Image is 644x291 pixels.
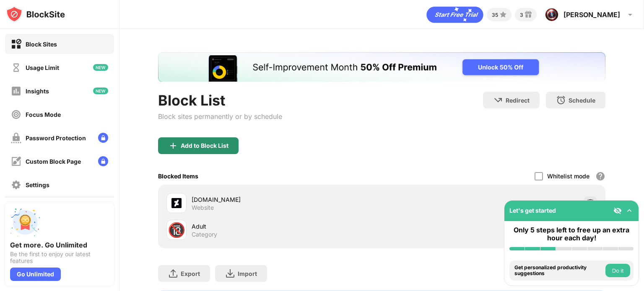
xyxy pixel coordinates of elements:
div: Insights [26,88,49,95]
img: omni-setup-toggle.svg [625,206,634,215]
div: [DOMAIN_NAME] [192,195,382,204]
div: Redirect [506,97,530,104]
img: lock-menu.svg [98,133,108,143]
div: Category [192,231,217,238]
div: [PERSON_NAME] [563,10,620,19]
img: ACg8ocIlLyNYsdskE2FObIoYbmZuCvTSe22KwMUDK2mWzPvhsRaCq9g=s96-c [545,8,558,21]
div: Go Unlimited [10,268,61,281]
div: Whitelist mode [547,173,589,180]
div: 3 [520,12,523,18]
div: Custom Block Page [26,158,81,165]
div: Import [238,270,257,277]
div: Block sites permanently or by schedule [158,112,282,121]
button: Do it [605,264,630,277]
iframe: Banner [158,52,605,82]
div: Get more. Go Unlimited [10,241,109,249]
img: time-usage-off.svg [11,62,21,73]
div: Focus Mode [26,111,61,118]
div: Only 5 steps left to free up an extra hour each day! [509,226,634,242]
div: animation [426,6,483,23]
div: Settings [26,181,49,188]
div: 🔞 [168,221,185,239]
img: push-unlimited.svg [10,207,40,237]
img: favicons [171,198,182,208]
div: Schedule [569,97,595,104]
div: Password Protection [26,134,86,142]
div: Be the first to enjoy our latest features [10,251,109,264]
img: focus-off.svg [11,109,21,120]
div: Get personalized productivity suggestions [514,265,603,277]
div: Export [181,270,200,277]
div: Adult [192,222,382,231]
img: insights-off.svg [11,86,21,96]
div: Usage Limit [26,64,59,71]
div: Website [192,204,214,211]
div: 35 [492,12,498,18]
div: Block List [158,92,282,109]
img: eye-not-visible.svg [613,206,622,215]
img: customize-block-page-off.svg [11,156,21,167]
img: points-small.svg [498,10,508,20]
img: settings-off.svg [11,180,21,190]
img: new-icon.svg [93,88,108,94]
img: new-icon.svg [93,64,108,71]
div: Add to Block List [181,142,229,149]
img: lock-menu.svg [98,156,108,166]
img: password-protection-off.svg [11,133,21,143]
div: Blocked Items [158,173,198,180]
img: logo-blocksite.svg [6,6,65,23]
img: reward-small.svg [523,10,533,20]
img: block-on.svg [11,39,21,49]
div: Block Sites [26,41,57,48]
div: Let's get started [509,207,556,214]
